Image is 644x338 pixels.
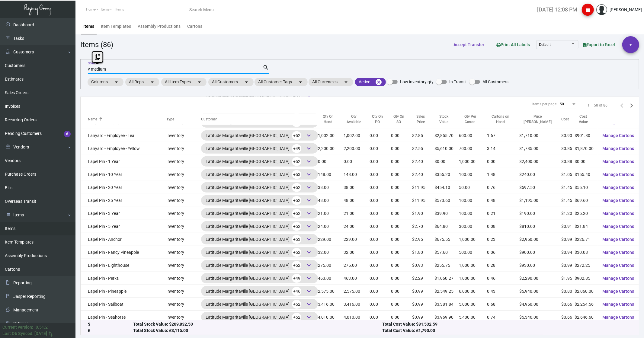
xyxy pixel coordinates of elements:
mat-icon: arrow_drop_down [149,78,156,86]
button: Manage Cartons [598,130,639,141]
td: 0.00 [370,181,391,194]
span: Manage Cartons [602,159,634,164]
td: 463.00 [318,272,344,285]
span: keyboard_arrow_down [305,262,312,269]
td: $810.00 [519,220,561,233]
div: Cost Value [575,114,598,125]
span: Print All Labels [496,42,530,47]
button: Manage Cartons [598,169,639,180]
td: 148.00 [318,168,344,181]
button: Manage Cartons [598,299,639,310]
td: $0.88 [561,155,575,168]
td: $1,195.00 [519,194,561,207]
td: $2.40 [412,155,434,168]
span: keyboard_arrow_down [305,223,312,230]
td: $0.00 [434,155,459,168]
td: $0.93 [412,259,434,272]
i: stop [584,7,591,14]
td: $0.00 [575,155,598,168]
span: +52 [292,261,301,270]
mat-icon: cancel [375,78,382,86]
td: $454.10 [434,181,459,194]
td: $11.95 [412,194,434,207]
span: Items [101,8,110,11]
td: 2,575.00 [318,285,344,298]
span: Accept Transfer [453,42,484,47]
div: Latitude Margaritaville [GEOGRAPHIC_DATA] [206,222,313,231]
td: $597.50 [519,181,561,194]
td: 0.00 [344,155,370,168]
mat-icon: arrow_drop_down [196,78,203,86]
td: 100.00 [459,194,487,207]
td: Inventory [166,207,201,220]
td: Inventory [166,246,201,259]
button: Export to Excel [578,39,620,50]
div: Items per page: [532,101,557,107]
td: 0.00 [391,181,412,194]
span: +49 [292,274,301,283]
td: 48.00 [318,194,344,207]
td: Lapel Pin - 1 Year [81,155,166,168]
div: Cartons [187,23,202,30]
td: Inventory [166,194,201,207]
td: $0.91 [561,220,575,233]
td: $64.80 [434,220,459,233]
td: 3.14 [487,142,519,155]
div: Cartons on Hand [487,114,514,125]
span: Manage Cartons [602,250,634,255]
span: keyboard_arrow_down [305,275,312,282]
td: 0.00 [370,272,391,285]
div: Latitude Margaritaville [GEOGRAPHIC_DATA] [206,170,313,179]
td: 2,200.00 [318,142,344,155]
td: Inventory [166,272,201,285]
td: $1.90 [412,207,434,220]
td: $69.60 [575,194,598,207]
td: Lanyard - Employee - Yellow [81,142,166,155]
div: Latitude Margaritaville [GEOGRAPHIC_DATA] [206,261,313,270]
span: In Transit [449,78,467,85]
div: Qty On PO [370,114,391,125]
mat-chip: All Currencies [309,78,353,86]
td: 700.00 [459,142,487,155]
td: 275.00 [344,259,370,272]
td: 300.00 [459,220,487,233]
td: Inventory [166,142,201,155]
span: Default [539,43,551,47]
span: Manage Cartons [602,289,634,294]
div: Cost [561,116,569,122]
span: Manage Cartons [602,146,634,151]
td: $1.80 [412,246,434,259]
div: Stock Value [434,114,453,125]
td: $21.84 [575,220,598,233]
div: Latitude Margaritaville [GEOGRAPHIC_DATA] [206,144,313,153]
div: Cartons on Hand [487,114,519,125]
td: Inventory [166,129,201,142]
td: 0.00 [391,220,412,233]
div: [PERSON_NAME] [610,7,642,13]
div: Items [83,23,94,30]
span: Export to Excel [583,42,615,47]
td: 0.48 [487,194,519,207]
button: Manage Cartons [598,195,639,206]
td: $0.94 [561,246,575,259]
button: Print All Labels [492,39,535,50]
td: 0.00 [391,168,412,181]
td: $0.99 [561,259,575,272]
span: +52 [292,131,301,140]
span: +52 [292,248,301,257]
span: keyboard_arrow_down [305,184,312,191]
td: 0.00 [370,168,391,181]
td: $255.75 [434,259,459,272]
td: $900.00 [519,246,561,259]
span: keyboard_arrow_down [305,197,312,204]
button: Manage Cartons [598,221,639,232]
span: + [630,36,632,53]
td: Inventory [166,181,201,194]
td: Lapel Pin - Perks [81,272,166,285]
td: $226.71 [575,233,598,246]
td: 0.28 [487,259,519,272]
mat-chip: Active [355,78,386,86]
label: [DATE] 12:08 PM [537,6,577,13]
td: 0.00 [391,142,412,155]
mat-icon: arrow_drop_down [342,78,350,86]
